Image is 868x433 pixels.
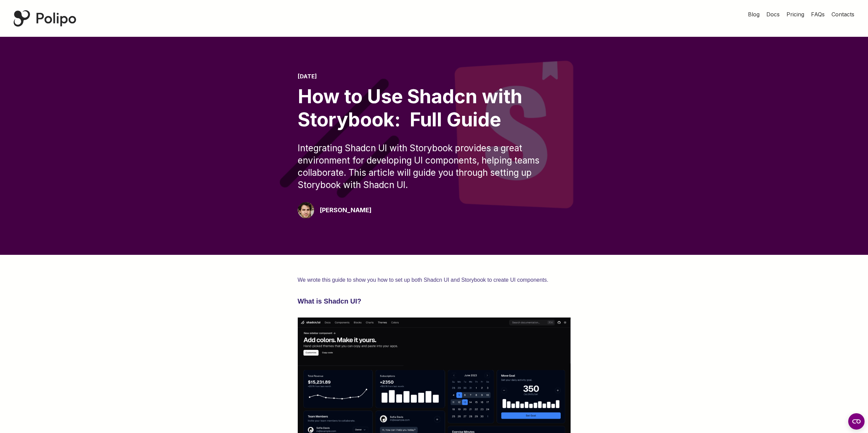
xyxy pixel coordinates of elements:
[848,413,865,430] button: Open CMP widget
[298,85,571,131] div: How to Use Shadcn with Storybook: Full Guide
[298,275,571,285] p: We wrote this guide to show you how to set up both Shadcn UI and Storybook to create UI components.
[786,11,804,18] span: Pricing
[320,205,371,215] div: [PERSON_NAME]
[748,10,760,18] a: Blog
[298,142,571,191] div: Integrating Shadcn UI with Storybook provides a great environment for developing UI components, h...
[298,202,314,218] img: Giorgio Pari Polipo
[766,10,780,18] a: Docs
[832,11,854,18] span: Contacts
[298,296,571,307] h3: What is Shadcn UI?
[811,10,825,18] a: FAQs
[832,10,854,18] a: Contacts
[766,11,780,18] span: Docs
[786,10,804,18] a: Pricing
[811,11,825,18] span: FAQs
[748,11,760,18] span: Blog
[298,73,317,80] time: [DATE]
